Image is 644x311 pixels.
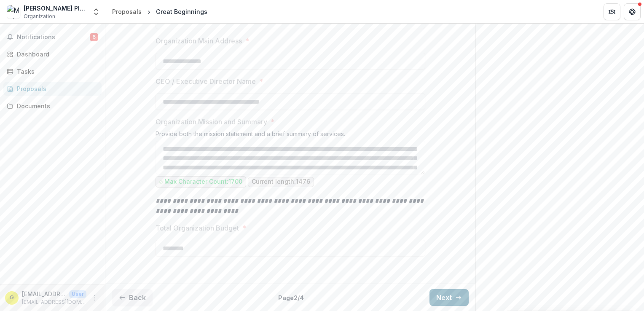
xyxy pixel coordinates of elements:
[22,298,86,306] p: [EMAIL_ADDRESS][DOMAIN_NAME]
[22,290,66,298] p: [EMAIL_ADDRESS][DOMAIN_NAME]
[156,223,239,233] p: Total Organization Budget
[156,117,267,127] p: Organization Mission and Summary
[17,67,95,76] div: Tasks
[17,102,95,110] div: Documents
[69,290,86,298] p: User
[17,84,95,93] div: Proposals
[3,64,102,78] a: Tasks
[429,289,469,306] button: Next
[90,33,98,41] span: 6
[112,7,142,16] div: Proposals
[156,36,242,46] p: Organization Main Address
[156,76,256,86] p: CEO / Executive Director Name
[7,5,20,19] img: Madonna Place, Inc.
[24,13,55,20] span: Organization
[24,4,87,13] div: [PERSON_NAME] Place, Inc.
[3,30,102,44] button: Notifications6
[90,3,102,20] button: Open entity switcher
[156,7,207,16] div: Great Beginnings
[10,295,14,300] div: grants@madonnaplace.org
[90,293,100,303] button: More
[109,5,145,18] a: Proposals
[109,5,211,18] nav: breadcrumb
[112,289,153,306] button: Back
[3,47,102,61] a: Dashboard
[164,178,242,185] p: Max Character Count: 1700
[17,50,95,59] div: Dashboard
[17,34,90,41] span: Notifications
[624,3,641,20] button: Get Help
[3,99,102,113] a: Documents
[3,82,102,96] a: Proposals
[278,293,304,302] p: Page 2 / 4
[252,178,310,185] p: Current length: 1476
[156,130,425,141] div: Provide both the mission statement and a brief summary of services.
[604,3,620,20] button: Partners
